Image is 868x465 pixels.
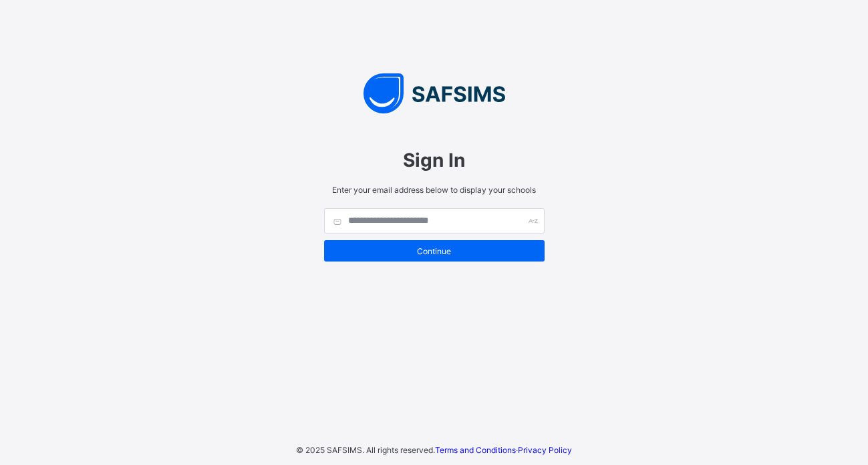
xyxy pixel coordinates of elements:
img: SAFSIMS Logo [311,73,558,113]
a: Terms and Conditions [435,445,516,455]
span: Enter your email address below to display your schools [324,185,545,195]
span: Continue [334,246,535,256]
a: Privacy Policy [518,445,572,455]
span: · [435,445,572,455]
span: © 2025 SAFSIMS. All rights reserved. [296,445,435,455]
span: Sign In [324,149,545,171]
